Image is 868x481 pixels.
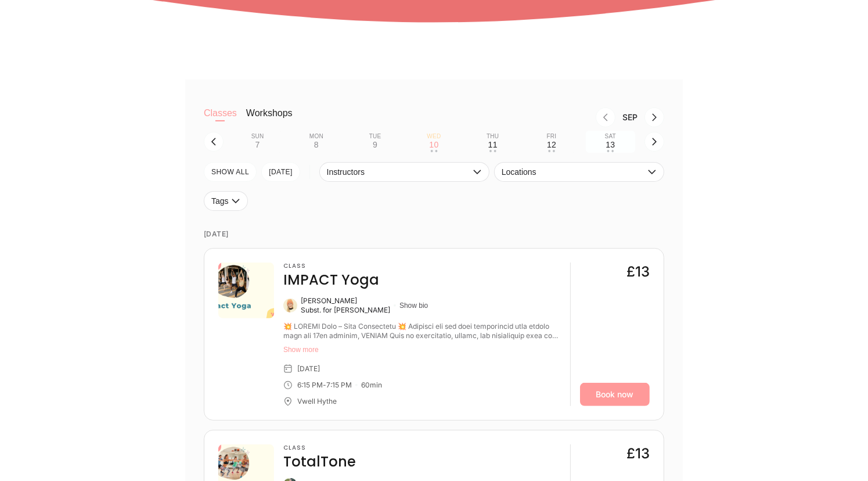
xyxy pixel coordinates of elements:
button: Previous month, Aug [596,107,615,127]
div: Mon [309,133,323,140]
div: Tue [369,133,381,140]
div: • • [430,150,437,152]
button: Next month, Oct [644,107,664,127]
div: £13 [626,444,650,463]
div: Month Sep [615,113,644,122]
button: [DATE] [261,162,300,182]
div: Subst. for [PERSON_NAME] [301,306,390,315]
nav: Month switch [311,107,664,127]
span: Instructors [327,167,470,177]
div: 12 [547,140,556,149]
div: Sat [605,133,616,140]
button: Instructors [319,162,489,182]
div: 11 [488,140,498,149]
div: - [323,381,326,390]
div: • • [607,150,614,152]
button: Workshops [246,107,293,131]
div: Fri [547,133,557,140]
h4: TotalTone [283,453,356,471]
h4: IMPACT Yoga [283,271,379,289]
div: 6:15 PM [297,381,323,390]
div: Thu [487,133,499,140]
span: Tags [211,196,229,206]
div: [DATE] [297,364,320,374]
a: Book now [580,383,650,406]
button: Classes [204,107,237,131]
button: Show more [283,345,561,354]
div: Wed [427,133,441,140]
div: £13 [626,263,650,281]
div: • • [548,150,555,152]
div: 60 min [361,381,382,390]
button: Locations [494,162,664,182]
div: Sun [251,133,264,140]
div: 7:15 PM [326,381,352,390]
h3: Class [283,444,356,451]
div: 7 [255,140,260,149]
div: • • [489,150,496,152]
button: Show bio [399,301,428,310]
img: Kate Alexander [283,299,297,313]
img: 44cc3461-973b-410e-88a5-2edec3a281f6.png [218,263,274,318]
time: [DATE] [204,220,664,248]
h3: Class [283,263,379,270]
span: Locations [502,167,645,177]
div: 13 [606,140,615,149]
div: 10 [429,140,438,149]
button: Tags [204,191,248,211]
div: Vwell Hythe [297,397,337,406]
div: 9 [373,140,377,149]
div: 8 [314,140,319,149]
div: 💥 IMPACT Yoga – Yoga Reimagined 💥 Bringing all the best traditional yoga styles into the 21st cen... [283,322,561,340]
button: SHOW All [204,162,257,182]
div: [PERSON_NAME] [301,296,390,306]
